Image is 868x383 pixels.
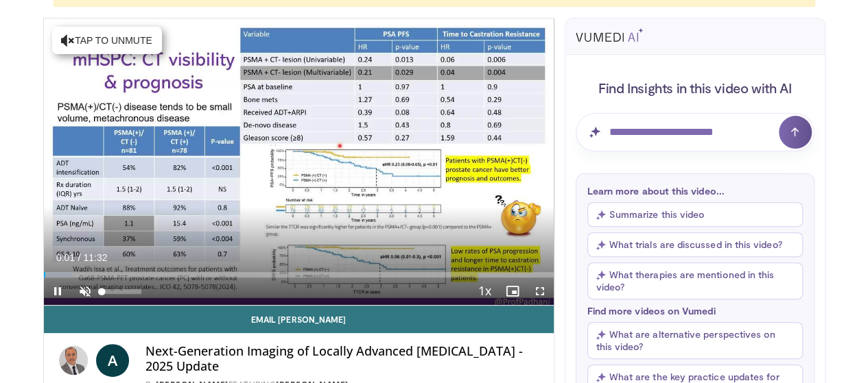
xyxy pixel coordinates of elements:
span: / [78,252,81,263]
button: Playback Rate [471,277,499,305]
span: 11:32 [83,252,107,263]
img: Anwar Padhani [55,344,91,377]
h4: Find Insights in this video with AI [576,79,814,97]
a: Email [PERSON_NAME] [44,306,554,333]
div: Volume Level [102,289,141,294]
button: Fullscreen [526,277,554,305]
button: Summarize this video [587,202,803,227]
button: Tap to unmute [52,27,162,54]
button: What are alternative perspectives on this video? [587,322,803,359]
video-js: Video Player [44,18,554,306]
input: Question for AI [576,113,814,151]
a: A [96,344,129,377]
button: Enable picture-in-picture mode [499,277,526,305]
span: 0:01 [56,252,75,263]
p: Find more videos on Vumedi [587,305,803,317]
h4: Next-Generation Imaging of Locally Advanced [MEDICAL_DATA] - 2025 Update [145,344,542,373]
button: What trials are discussed in this video? [587,232,803,257]
div: Progress Bar [44,272,554,277]
p: Learn more about this video... [587,185,803,197]
button: What therapies are mentioned in this video? [587,262,803,299]
img: vumedi-ai-logo.svg [576,28,643,42]
button: Pause [44,277,71,305]
button: Unmute [71,277,99,305]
